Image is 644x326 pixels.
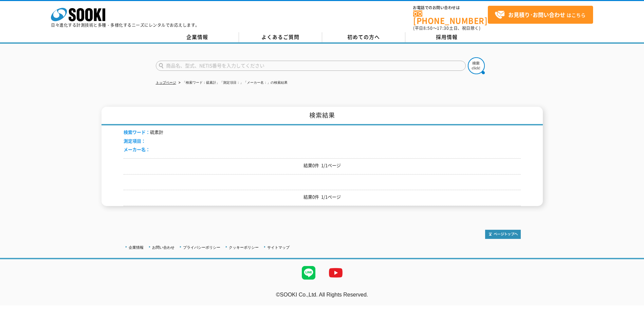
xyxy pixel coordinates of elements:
a: 企業情報 [156,32,239,42]
img: btn_search.png [468,57,485,74]
p: 結果0件 1/1ページ [124,193,521,201]
a: プライバシーポリシー [183,245,220,249]
img: YouTube [322,259,349,286]
a: クッキーポリシー [229,245,259,249]
span: お電話でのお問い合わせは [413,6,488,10]
span: (平日 ～ 土日、祝日除く) [413,25,480,31]
a: お問い合わせ [152,245,174,249]
input: 商品名、型式、NETIS番号を入力してください [156,61,466,71]
p: 日々進化する計測技術と多種・多様化するニーズにレンタルでお応えします。 [51,23,200,27]
strong: お見積り･お問い合わせ [508,11,565,19]
a: よくあるご質問 [239,32,322,42]
p: 結果0件 1/1ページ [124,162,521,169]
span: 8:50 [423,25,433,31]
a: [PHONE_NUMBER] [413,11,488,24]
a: テストMail [618,299,644,304]
span: 測定項目： [124,138,146,144]
a: サイトマップ [267,245,290,249]
span: はこちら [495,10,586,20]
span: 検索ワード： [124,129,150,135]
span: メーカー名： [124,146,150,152]
a: 初めての方へ [322,32,405,42]
span: 17:30 [437,25,449,31]
img: トップページへ [485,230,521,239]
li: 硫素計 [124,129,163,136]
h1: 検索結果 [102,107,543,125]
a: トップページ [156,81,176,84]
a: 採用情報 [405,32,489,42]
span: 初めての方へ [347,33,380,41]
li: 「検索ワード：硫素計」「測定項目：」「メーカー名：」の検索結果 [177,79,288,86]
a: お見積り･お問い合わせはこちら [488,6,593,24]
img: LINE [295,259,322,286]
a: 企業情報 [129,245,144,249]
